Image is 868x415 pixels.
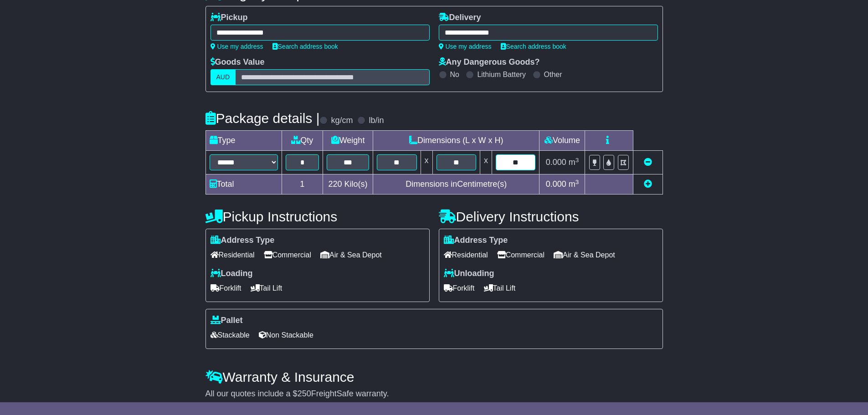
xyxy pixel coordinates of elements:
[211,43,263,50] a: Use my address
[575,157,579,164] sup: 3
[323,131,373,151] td: Weight
[439,13,481,23] label: Delivery
[211,316,243,326] label: Pallet
[569,179,579,189] span: m
[439,43,492,50] a: Use my address
[477,70,526,79] label: Lithium Battery
[205,111,320,126] h4: Package details |
[444,248,488,262] span: Residential
[444,269,494,279] label: Unloading
[205,389,663,399] div: All our quotes include a $ FreightSafe warranty.
[211,69,236,85] label: AUD
[259,328,313,342] span: Non Stackable
[205,209,430,224] h4: Pickup Instructions
[264,248,311,262] span: Commercial
[323,174,373,195] td: Kilo(s)
[298,389,311,398] span: 250
[272,43,338,50] a: Search address book
[569,158,579,167] span: m
[644,179,652,189] a: Add new item
[211,248,255,262] span: Residential
[211,281,241,295] span: Forklift
[439,57,540,67] label: Any Dangerous Goods?
[205,174,282,195] td: Total
[211,57,265,67] label: Goods Value
[331,116,353,126] label: kg/cm
[329,179,342,189] span: 220
[320,248,382,262] span: Air & Sea Depot
[484,281,516,295] span: Tail Lift
[575,179,579,185] sup: 3
[373,131,539,151] td: Dimensions (L x W x H)
[373,174,539,195] td: Dimensions in Centimetre(s)
[282,174,323,195] td: 1
[282,131,323,151] td: Qty
[501,43,566,50] a: Search address book
[497,248,544,262] span: Commercial
[539,131,585,151] td: Volume
[439,209,663,224] h4: Delivery Instructions
[211,328,250,342] span: Stackable
[450,70,459,79] label: No
[546,179,566,189] span: 0.000
[544,70,562,79] label: Other
[480,151,492,174] td: x
[251,281,282,295] span: Tail Lift
[211,269,253,279] label: Loading
[546,158,566,167] span: 0.000
[644,158,652,167] a: Remove this item
[444,236,508,246] label: Address Type
[205,369,663,384] h4: Warranty & Insurance
[421,151,432,174] td: x
[444,281,475,295] span: Forklift
[205,131,282,151] td: Type
[211,236,275,246] label: Address Type
[211,13,248,23] label: Pickup
[554,248,615,262] span: Air & Sea Depot
[369,116,384,126] label: lb/in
